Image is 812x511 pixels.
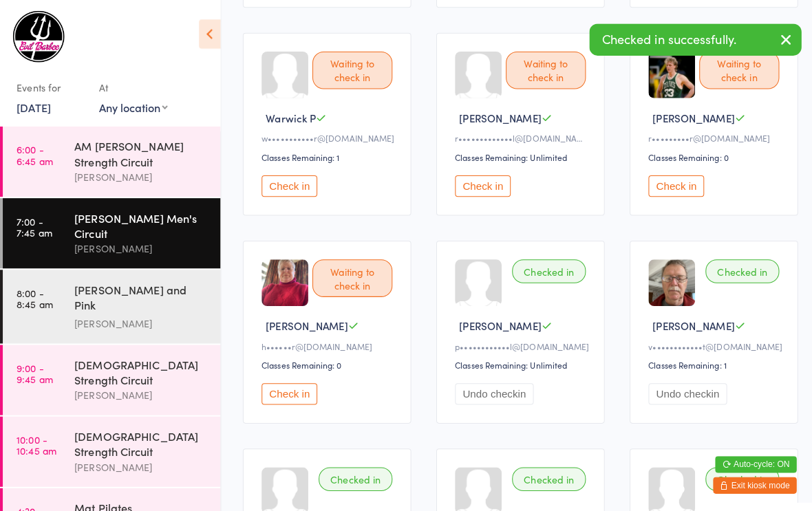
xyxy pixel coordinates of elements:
[699,257,772,280] div: Checked in
[18,429,57,451] time: 10:00 - 10:45 am
[508,462,581,486] div: Checked in
[75,454,208,470] div: [PERSON_NAME]
[75,167,208,183] div: [PERSON_NAME]
[709,451,789,468] button: Auto-cycle: ON
[643,173,698,195] button: Check in
[14,10,65,62] img: Evil Barbee Personal Training
[75,494,208,510] div: Mat Pilates
[502,51,581,88] div: Waiting to check in
[260,379,315,400] button: Check in
[264,315,345,329] span: [PERSON_NAME]
[75,208,208,238] div: [PERSON_NAME] Men's Circuit
[99,76,167,98] div: At
[451,149,585,161] div: Classes Remaining: Unlimited
[75,353,208,383] div: [DEMOGRAPHIC_DATA] Strength Circuit
[451,379,529,400] button: Undo checkin
[456,109,537,124] span: [PERSON_NAME]
[699,462,772,486] div: Checked in
[4,412,220,481] a: 10:00 -10:45 am[DEMOGRAPHIC_DATA] Strength Circuit[PERSON_NAME]
[18,213,53,235] time: 7:00 - 7:45 am
[317,462,389,486] div: Checked in
[643,257,689,303] img: image1719810989.png
[75,279,208,312] div: [PERSON_NAME] and Pink [DEMOGRAPHIC_DATA]
[508,257,581,280] div: Checked in
[4,125,220,195] a: 6:00 -6:45 amAM [PERSON_NAME] Strength Circuit[PERSON_NAME]
[451,336,585,348] div: p••••••••••••l@[DOMAIN_NAME]
[260,173,315,195] button: Check in
[260,355,394,367] div: Classes Remaining: 0
[18,76,85,98] div: Events for
[75,424,208,454] div: [DEMOGRAPHIC_DATA] Strength Circuit
[260,131,394,142] div: w•••••••••••r@[DOMAIN_NAME]
[75,312,208,328] div: [PERSON_NAME]
[18,284,54,306] time: 8:00 - 8:45 am
[99,98,167,113] div: Any location
[4,341,220,411] a: 9:00 -9:45 am[DEMOGRAPHIC_DATA] Strength Circuit[PERSON_NAME]
[260,257,306,303] img: image1657587731.png
[18,142,54,164] time: 6:00 - 6:45 am
[707,472,789,488] button: Exit kiosk mode
[643,149,776,161] div: Classes Remaining: 0
[75,137,208,167] div: AM [PERSON_NAME] Strength Circuit
[643,336,776,348] div: v••••••••••••t@[DOMAIN_NAME]
[310,51,389,88] div: Waiting to check in
[643,355,776,367] div: Classes Remaining: 1
[643,379,720,400] button: Undo checkin
[647,109,728,124] span: [PERSON_NAME]
[4,196,220,265] a: 7:00 -7:45 am[PERSON_NAME] Men's Circuit[PERSON_NAME]
[451,355,585,367] div: Classes Remaining: Unlimited
[693,51,772,88] div: Waiting to check in
[310,257,389,294] div: Waiting to check in
[260,336,394,348] div: h••••••r@[DOMAIN_NAME]
[75,383,208,399] div: [PERSON_NAME]
[451,131,585,142] div: r•••••••••••••l@[DOMAIN_NAME]
[643,131,776,142] div: r•••••••••r@[DOMAIN_NAME]
[18,358,54,380] time: 9:00 - 9:45 am
[647,315,728,329] span: [PERSON_NAME]
[584,23,794,55] div: Checked in successfully.
[264,109,314,124] span: Warwick P
[260,149,394,161] div: Classes Remaining: 1
[18,98,52,113] a: [DATE]
[4,267,220,340] a: 8:00 -8:45 am[PERSON_NAME] and Pink [DEMOGRAPHIC_DATA][PERSON_NAME]
[643,51,689,97] img: image1653452039.png
[456,315,537,329] span: [PERSON_NAME]
[75,238,208,254] div: [PERSON_NAME]
[451,173,506,195] button: Check in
